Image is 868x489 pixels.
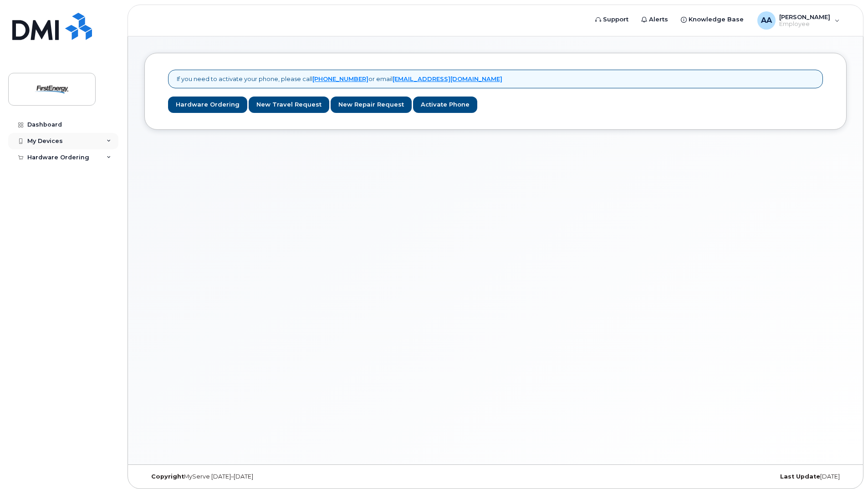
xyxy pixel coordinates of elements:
[168,97,247,113] a: Hardware Ordering
[151,473,184,480] strong: Copyright
[249,97,329,113] a: New Travel Request
[177,75,502,83] p: If you need to activate your phone, please call or email
[613,473,847,480] div: [DATE]
[144,473,378,480] div: MyServe [DATE]–[DATE]
[312,75,368,82] a: [PHONE_NUMBER]
[393,75,502,82] a: [EMAIL_ADDRESS][DOMAIN_NAME]
[331,97,412,113] a: New Repair Request
[413,97,477,113] a: Activate Phone
[780,473,820,480] strong: Last Update
[828,449,861,482] iframe: Messenger Launcher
